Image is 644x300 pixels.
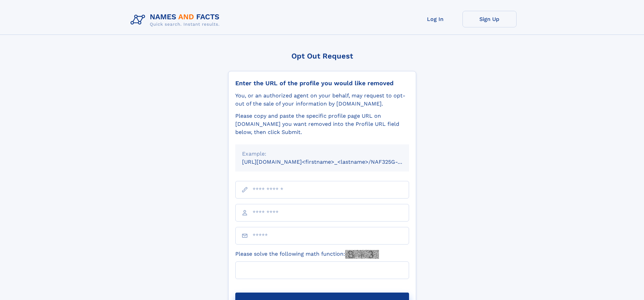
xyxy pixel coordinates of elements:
[235,92,409,108] div: You, or an authorized agent on your behalf, may request to opt-out of the sale of your informatio...
[128,11,225,29] img: Logo Names and Facts
[462,11,517,27] a: Sign Up
[235,79,409,87] div: Enter the URL of the profile you would like removed
[235,112,409,136] div: Please copy and paste the specific profile page URL on [DOMAIN_NAME] you want removed into the Pr...
[242,150,402,158] div: Example:
[242,159,422,165] small: [URL][DOMAIN_NAME]<firstname>_<lastname>/NAF325G-xxxxxxxx
[235,250,379,259] label: Please solve the following math function:
[408,11,462,27] a: Log In
[228,52,416,60] div: Opt Out Request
